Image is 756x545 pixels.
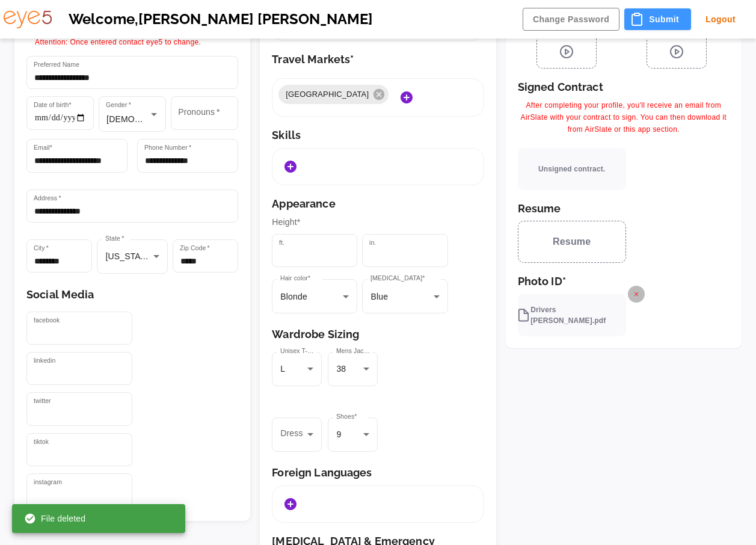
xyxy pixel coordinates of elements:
[105,234,124,243] label: State
[4,11,52,28] img: eye5
[624,8,691,31] button: Submit
[278,155,303,179] button: Add Skills
[272,53,484,66] h6: Travel Markets*
[272,129,484,142] h6: Skills
[144,143,191,152] label: Phone Number
[336,412,357,421] label: Shoes*
[99,97,165,131] div: [DEMOGRAPHIC_DATA]
[180,244,210,253] label: Zip Code
[518,100,730,136] span: After completing your profile, you'll receive an email from AirSlate with your contract to sign. ...
[369,238,376,247] label: in.
[97,239,167,274] div: [US_STATE]
[272,466,484,479] h6: Foreign Languages
[34,396,51,405] label: twitter
[34,194,61,203] label: Address
[362,279,447,313] div: Blue
[518,81,730,94] h6: Signed Contract
[278,492,303,516] button: Add Languages
[34,60,79,69] label: Preferred Name
[272,352,322,386] div: L
[34,356,55,365] label: linkedin
[34,316,60,325] label: facebook
[278,85,389,104] div: [GEOGRAPHIC_DATA]
[523,8,619,31] button: Change Password
[69,11,506,28] h5: Welcome, [PERSON_NAME] [PERSON_NAME]
[553,235,591,249] span: Resume
[370,274,425,283] label: [MEDICAL_DATA]*
[518,202,730,215] h6: Resume
[35,38,201,46] span: Attention: Once entered contact eye5 to change.
[272,197,484,211] h6: Appearance
[34,100,72,109] label: Date of birth*
[328,352,378,386] div: 38
[34,478,62,487] label: instagram
[34,143,52,152] label: Email*
[336,346,372,356] label: Mens Jacket
[24,508,85,529] div: File deleted
[278,88,376,100] span: [GEOGRAPHIC_DATA]
[517,304,610,326] span: Drivers [PERSON_NAME].pdf
[26,288,238,301] h6: Social Media
[280,346,316,356] label: Unisex T-shirt*
[395,85,419,109] button: Add Markets
[272,279,357,313] div: Blonde
[272,216,484,229] p: Height*
[34,244,49,253] label: City
[279,238,284,247] label: ft.
[34,437,49,446] label: tiktok
[328,417,378,452] div: 9
[106,100,131,109] label: Gender
[696,8,745,31] button: Logout
[518,275,730,288] h6: Photo ID*
[272,328,484,341] h6: Wardrobe Sizing
[538,164,605,174] span: Unsigned contract.
[280,274,310,283] label: Hair color*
